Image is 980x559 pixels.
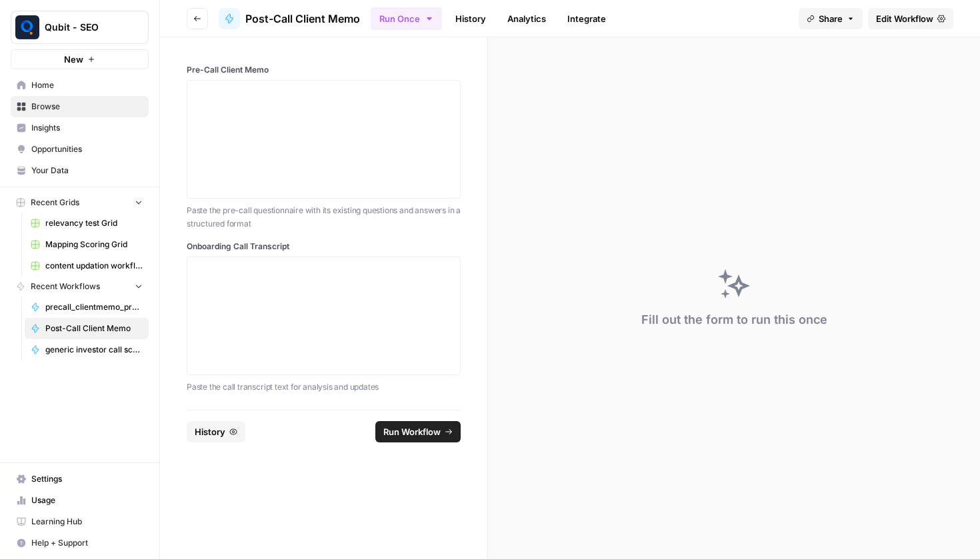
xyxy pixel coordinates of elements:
[245,11,360,27] span: Post-Call Client Memo
[31,79,143,91] span: Home
[45,21,125,34] span: Qubit - SEO
[11,468,149,490] a: Settings
[45,344,143,356] span: generic investor call script
[187,421,245,442] button: History
[45,322,143,334] span: Post-Call Client Memo
[499,8,554,29] a: Analytics
[559,8,614,29] a: Integrate
[11,49,149,69] button: New
[11,532,149,554] button: Help + Support
[868,8,953,29] a: Edit Workflow
[31,473,143,485] span: Settings
[25,318,149,339] a: Post-Call Client Memo
[187,380,461,394] p: Paste the call transcript text for analysis and updates
[11,160,149,181] a: Your Data
[819,12,843,25] span: Share
[25,255,149,277] a: content updation workflow
[31,122,143,134] span: Insights
[31,516,143,528] span: Learning Hub
[11,139,149,160] a: Opportunities
[187,204,461,230] p: Paste the pre-call questionnaire with its existing questions and answers in a structured format
[11,117,149,139] a: Insights
[195,425,225,438] span: History
[375,421,461,442] button: Run Workflow
[219,8,360,29] a: Post-Call Client Memo
[31,101,143,113] span: Browse
[31,280,100,292] span: Recent Workflows
[45,260,143,272] span: content updation workflow
[447,8,494,29] a: History
[11,277,149,296] button: Recent Workflows
[31,197,79,209] span: Recent Grids
[11,193,149,213] button: Recent Grids
[45,239,143,251] span: Mapping Scoring Grid
[11,11,149,44] button: Workspace: Qubit - SEO
[31,537,143,549] span: Help + Support
[641,310,827,329] div: Fill out the form to run this once
[15,15,39,39] img: Qubit - SEO Logo
[11,511,149,532] a: Learning Hub
[11,96,149,117] a: Browse
[31,494,143,506] span: Usage
[31,165,143,177] span: Your Data
[11,490,149,511] a: Usage
[371,7,442,30] button: Run Once
[25,296,149,318] a: precall_clientmemo_prerevenue_sagar
[799,8,863,29] button: Share
[11,75,149,96] a: Home
[25,339,149,360] a: generic investor call script
[31,143,143,155] span: Opportunities
[64,53,83,66] span: New
[25,234,149,255] a: Mapping Scoring Grid
[187,64,461,76] label: Pre-Call Client Memo
[187,241,461,253] label: Onboarding Call Transcript
[383,425,441,438] span: Run Workflow
[45,217,143,229] span: relevancy test Grid
[25,213,149,234] a: relevancy test Grid
[45,301,143,313] span: precall_clientmemo_prerevenue_sagar
[876,12,933,25] span: Edit Workflow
